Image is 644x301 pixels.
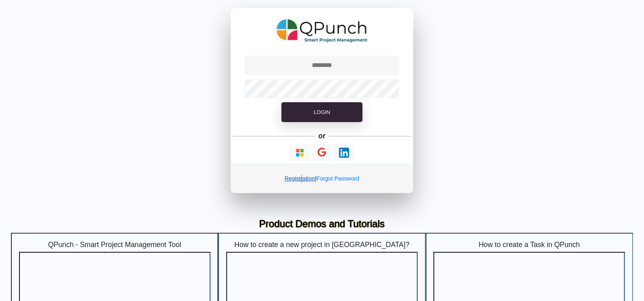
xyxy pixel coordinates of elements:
button: Continue With Microsoft Azure [289,145,311,161]
span: Login [314,109,330,115]
h5: How to create a new project in [GEOGRAPHIC_DATA]? [226,241,418,249]
button: Continue With LinkedIn [333,145,355,161]
h3: Product Demos and Tutorials [17,218,627,230]
img: QPunch [277,16,368,45]
img: Loading... [295,148,305,158]
h5: QPunch - Smart Project Management Tool [19,241,210,249]
a: Forgot Password [316,175,359,182]
a: Registration [285,175,315,182]
button: Login [281,102,363,123]
img: Loading... [339,148,349,158]
div: | [231,164,413,193]
h5: How to create a Task in QPunch [434,241,625,249]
